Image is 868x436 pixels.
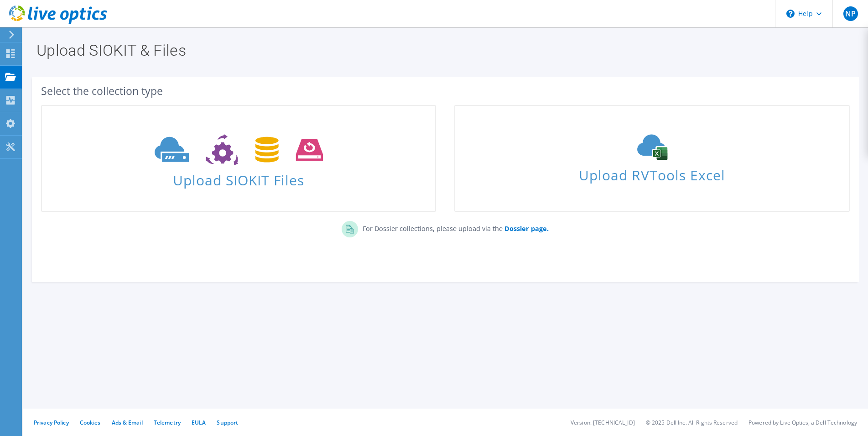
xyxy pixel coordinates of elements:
a: Telemetry [154,419,181,426]
p: For Dossier collections, please upload via the [358,221,549,234]
a: Upload RVTools Excel [454,105,849,212]
span: NP [843,6,858,21]
span: Upload RVTools Excel [455,163,848,183]
a: Support [217,419,238,426]
li: Powered by Live Optics, a Dell Technology [748,419,857,426]
h1: Upload SIOKIT & Files [36,42,850,58]
a: Dossier page. [503,224,549,233]
div: Select the collection type [41,86,850,96]
a: Cookies [80,419,101,426]
li: Version: [TECHNICAL_ID] [571,419,635,426]
a: Upload SIOKIT Files [41,105,436,212]
a: Privacy Policy [34,419,69,426]
li: © 2025 Dell Inc. All Rights Reserved [646,419,738,426]
a: Ads & Email [112,419,143,426]
a: EULA [192,419,206,426]
b: Dossier page. [504,224,549,233]
svg: \n [786,10,795,18]
span: Upload SIOKIT Files [42,168,435,187]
